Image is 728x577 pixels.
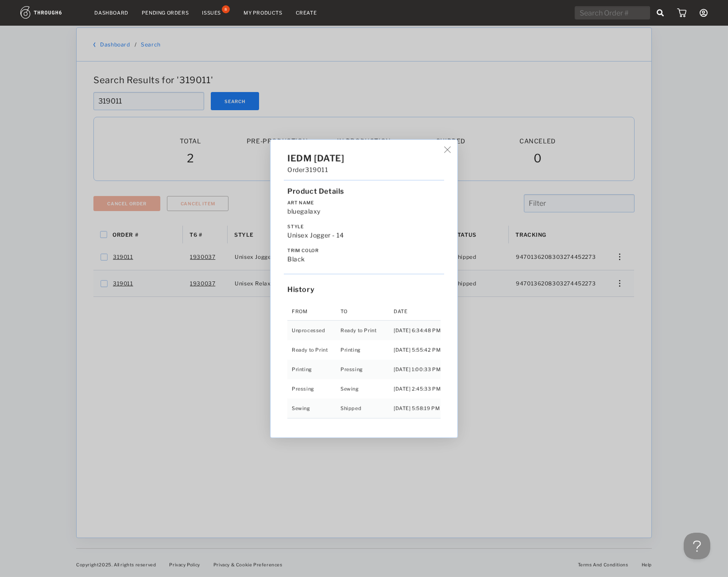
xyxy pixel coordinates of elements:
[202,10,221,16] div: Issues
[95,10,128,16] a: Dashboard
[287,379,341,398] td: Pressing
[287,208,321,215] span: bluegalaxy
[20,6,81,19] img: logo.1c10ca64.svg
[287,398,341,418] td: Sewing
[287,187,344,196] span: Product Details
[684,533,710,559] iframe: Toggle Customer Support
[341,398,394,418] td: Shipped
[287,255,305,263] span: black
[287,285,314,294] span: History
[287,166,329,173] span: Order 319011
[296,10,317,16] a: Create
[287,359,341,379] td: Printing
[287,200,441,205] label: Art Name
[287,153,345,164] span: IEDM [DATE]
[222,5,230,13] div: 8
[341,379,394,398] td: Sewing
[341,303,394,320] th: To
[575,6,650,19] input: Search Order #
[394,320,441,340] td: [DATE] 6:34:48 PM
[677,8,686,17] img: icon_cart.dab5cea1.svg
[341,340,394,359] td: Printing
[394,340,441,359] td: [DATE] 5:55:42 PM
[341,320,394,340] td: Ready to Print
[287,340,341,359] td: Ready to Print
[287,231,344,239] span: Unisex Jogger - 14
[394,303,441,320] th: Date
[202,9,230,17] a: Issues8
[287,248,441,253] label: Trim Color
[444,146,451,153] img: icon_button_x_thin.7ff7c24d.svg
[394,398,441,418] td: [DATE] 5:58:19 PM
[244,10,283,16] a: My Products
[287,303,341,320] th: From
[341,359,394,379] td: Pressing
[287,224,441,229] label: Style
[142,10,189,16] a: Pending Orders
[394,359,441,379] td: [DATE] 1:00:33 PM
[394,379,441,398] td: [DATE] 2:45:33 PM
[287,320,341,340] td: Unprocessed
